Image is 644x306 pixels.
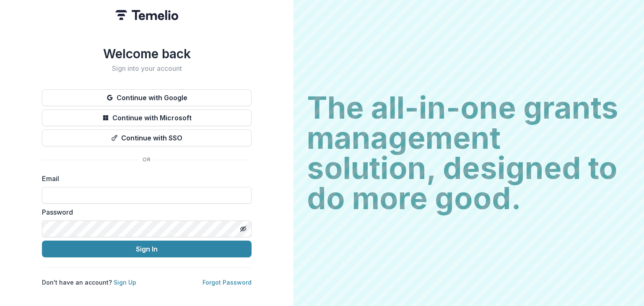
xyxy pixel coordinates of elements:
button: Continue with Google [42,89,252,106]
button: Sign In [42,241,252,257]
button: Continue with SSO [42,130,252,146]
p: Don't have an account? [42,278,136,287]
button: Toggle password visibility [236,222,250,236]
label: Email [42,174,247,184]
a: Sign Up [114,279,136,286]
a: Forgot Password [203,279,252,286]
img: Temelio [115,10,178,20]
label: Password [42,207,247,217]
h2: Sign into your account [42,65,252,73]
h1: Welcome back [42,46,252,61]
button: Continue with Microsoft [42,109,252,126]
